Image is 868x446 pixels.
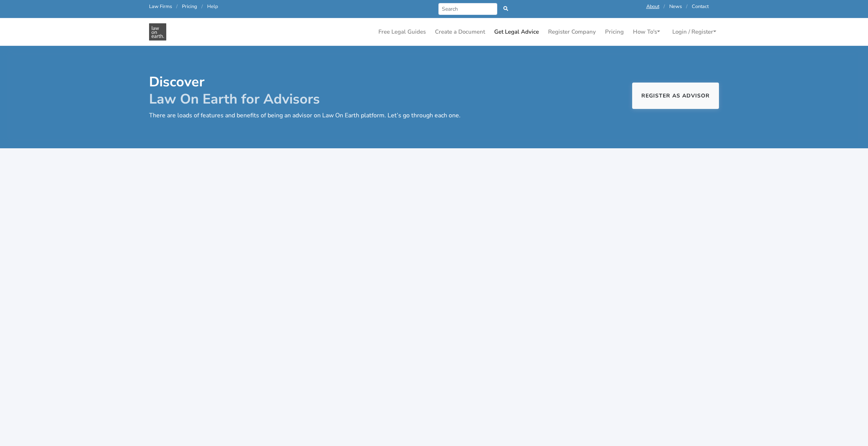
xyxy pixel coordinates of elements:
a: Register as Advisor [632,83,719,109]
a: Free Legal Guides [375,24,429,39]
a: How To's [630,24,663,39]
a: Help [207,3,218,10]
p: There are loads of features and benefits of being an advisor on Law On Earth platform. Let’s go t... [149,111,526,121]
h1: Discover [149,73,526,108]
input: Search [438,3,498,15]
a: Register Company [545,24,599,39]
span: Law On Earth for Advisors [149,90,320,109]
img: Discover Law On Earth for Advisors [149,23,166,41]
a: About [646,3,659,10]
a: News [669,3,682,10]
span: / [201,3,203,10]
a: Pricing [602,24,627,39]
a: Get Legal Advice [491,24,542,39]
a: Pricing [182,3,197,10]
span: / [664,3,665,10]
span: / [176,3,178,10]
a: Login / Register [669,24,719,39]
a: Law Firms [149,3,172,10]
a: Create a Document [432,24,488,39]
span: / [686,3,688,10]
a: Contact [692,3,709,10]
